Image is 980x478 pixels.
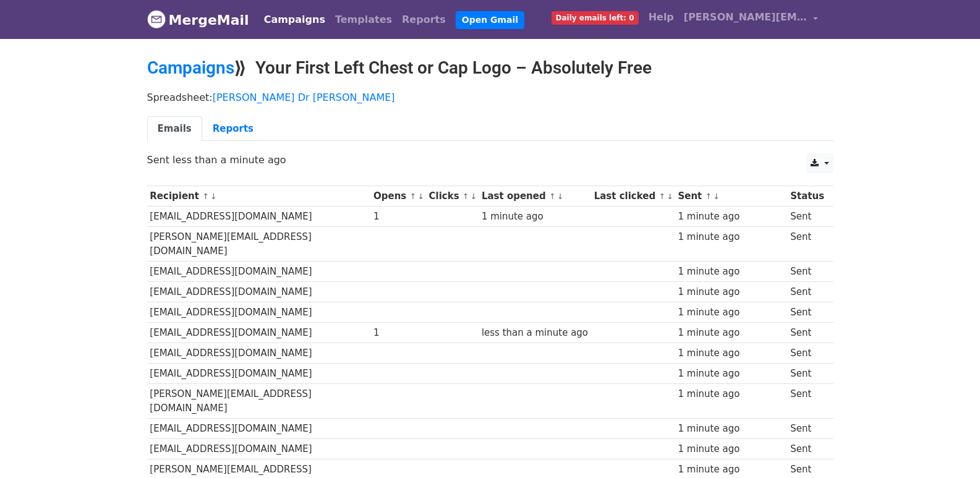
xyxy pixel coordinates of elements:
td: [EMAIL_ADDRESS][DOMAIN_NAME] [147,323,371,343]
a: ↓ [471,192,477,201]
td: [EMAIL_ADDRESS][DOMAIN_NAME] [147,207,371,227]
a: MergeMail [147,7,249,33]
div: 1 minute ago [678,326,784,340]
td: Sent [787,302,827,323]
div: 1 minute ago [678,367,784,381]
a: Reports [202,116,264,142]
a: ↑ [549,192,556,201]
td: Sent [787,384,827,419]
div: 1 minute ago [678,463,784,477]
a: Help [644,5,679,30]
td: Sent [787,323,827,343]
a: [PERSON_NAME] Dr [PERSON_NAME] [213,92,395,103]
a: ↑ [409,192,416,201]
a: Daily emails left: 0 [547,5,644,30]
div: 1 minute ago [678,387,784,401]
td: Sent [787,419,827,439]
a: ↓ [667,192,673,201]
div: 1 minute ago [678,285,784,299]
th: Last clicked [591,186,675,207]
td: [EMAIL_ADDRESS][DOMAIN_NAME] [147,302,371,323]
a: ↑ [202,192,209,201]
th: Recipient [147,186,371,207]
th: Opens [370,186,426,207]
a: Reports [397,7,451,32]
a: Emails [147,116,202,142]
a: Campaigns [259,7,330,32]
th: Status [787,186,827,207]
td: [EMAIL_ADDRESS][DOMAIN_NAME] [147,281,371,302]
th: Sent [675,186,788,207]
td: [PERSON_NAME][EMAIL_ADDRESS][DOMAIN_NAME] [147,227,371,262]
a: ↓ [417,192,424,201]
div: 1 [373,210,423,224]
div: 1 minute ago [678,422,784,436]
div: 1 minute ago [482,210,588,224]
td: [EMAIL_ADDRESS][DOMAIN_NAME] [147,343,371,364]
td: Sent [787,439,827,459]
p: Sent less than a minute ago [147,153,833,166]
a: ↑ [705,192,712,201]
div: 1 minute ago [678,210,784,224]
a: Open Gmail [456,11,524,29]
a: Templates [330,7,397,32]
div: 1 minute ago [678,346,784,361]
img: MergeMail logo [147,10,166,28]
a: ↑ [658,192,665,201]
td: [EMAIL_ADDRESS][DOMAIN_NAME] [147,364,371,384]
a: ↑ [462,192,469,201]
td: Sent [787,364,827,384]
td: [EMAIL_ADDRESS][DOMAIN_NAME] [147,419,371,439]
td: Sent [787,281,827,302]
div: 1 minute ago [678,305,784,320]
span: Daily emails left: 0 [552,11,639,25]
td: Sent [787,227,827,262]
h2: ⟫ Your First Left Chest or Cap Logo – Absolutely Free [147,58,833,79]
a: ↓ [713,192,720,201]
a: ↓ [557,192,564,201]
td: [PERSON_NAME][EMAIL_ADDRESS][DOMAIN_NAME] [147,384,371,419]
p: Spreadsheet: [147,91,833,104]
div: 1 minute ago [678,442,784,456]
div: 1 minute ago [678,265,784,279]
td: Sent [787,343,827,364]
th: Last opened [479,186,591,207]
a: Campaigns [147,58,234,78]
td: [EMAIL_ADDRESS][DOMAIN_NAME] [147,261,371,281]
td: [EMAIL_ADDRESS][DOMAIN_NAME] [147,439,371,459]
div: 1 minute ago [678,230,784,244]
div: 1 [373,326,423,340]
td: Sent [787,261,827,281]
span: [PERSON_NAME][EMAIL_ADDRESS][DOMAIN_NAME] [684,10,807,25]
div: less than a minute ago [482,326,588,340]
th: Clicks [426,186,479,207]
a: ↓ [210,192,217,201]
td: Sent [787,207,827,227]
a: [PERSON_NAME][EMAIL_ADDRESS][DOMAIN_NAME] [679,5,824,34]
